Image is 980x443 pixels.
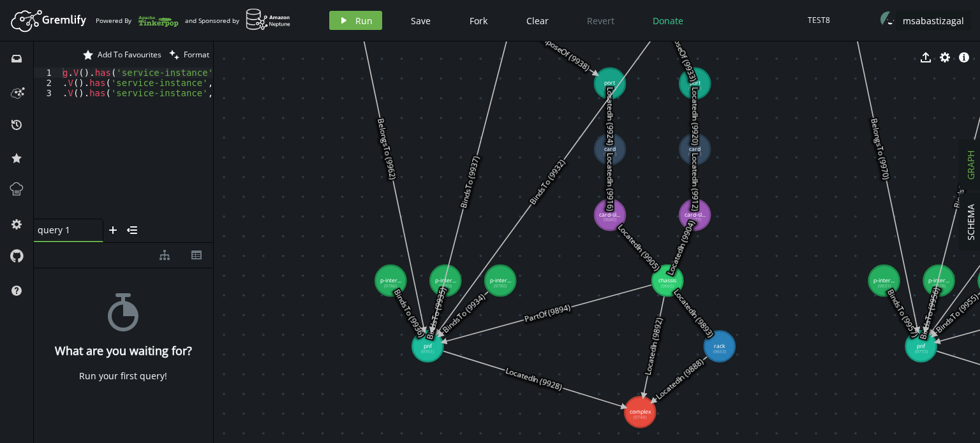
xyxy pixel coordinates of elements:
[587,15,614,27] span: Revert
[808,15,830,25] div: TEST8
[459,11,498,30] button: Fork
[96,10,179,32] div: Powered By
[329,11,382,30] button: Run
[714,342,725,350] tspan: rack
[915,349,928,354] tspan: (9773)
[401,11,440,30] button: Save
[604,217,616,223] tspan: (9680)
[630,408,651,416] tspan: complex
[917,342,926,350] tspan: pnf
[34,88,60,98] div: 3
[690,152,701,212] text: LocatedIn (9912)
[690,79,701,87] tspan: port
[439,283,452,289] tspan: (9783)
[634,414,646,420] tspan: (9749)
[380,277,401,284] tspan: p-inter...
[34,68,60,78] div: 1
[165,41,213,68] button: Format
[79,370,167,382] div: Run your first query!
[689,145,701,153] tspan: card
[903,15,964,27] span: msabastizagal
[98,49,161,60] span: Add To Favourites
[423,342,432,350] tspan: pnf
[604,79,615,87] tspan: port
[690,87,701,146] text: LocatedIn (9920)
[384,283,397,289] tspan: (9786)
[964,204,976,240] span: SCHEMA
[685,211,706,219] tspan: card-sl...
[185,8,291,33] div: and Sponsored by
[688,85,701,91] tspan: (9725)
[604,145,616,153] tspan: card
[604,151,616,157] tspan: (9713)
[470,15,487,27] span: Fork
[688,217,701,223] tspan: (9677)
[964,150,976,180] span: GRAPH
[489,277,510,284] tspan: p-inter...
[577,11,624,30] button: Revert
[517,11,558,30] button: Clear
[599,211,620,219] tspan: card-sl...
[604,152,615,212] text: LocatedIn (9916)
[355,15,373,27] span: Run
[713,349,726,354] tspan: (9653)
[494,283,507,289] tspan: (9780)
[55,344,192,358] h4: What are you waiting for?
[928,277,949,284] tspan: p-inter...
[421,349,434,354] tspan: (9761)
[878,283,891,289] tspan: (9831)
[604,87,615,146] text: LocatedIn (9924)
[932,283,945,289] tspan: (9828)
[643,11,693,30] button: Donate
[434,277,456,284] tspan: p-inter...
[526,15,549,27] span: Clear
[411,15,431,27] span: Save
[79,41,165,68] button: Add To Favourites
[184,49,209,60] span: Format
[658,277,676,284] tspan: chassis
[604,85,616,91] tspan: (9737)
[896,11,970,30] button: msabastizagal
[688,151,701,157] tspan: (9701)
[661,283,674,289] tspan: (9665)
[246,8,291,31] img: AWS Neptune
[653,15,683,27] span: Donate
[873,277,895,284] tspan: p-inter...
[38,224,89,236] span: query 1
[34,78,60,88] div: 2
